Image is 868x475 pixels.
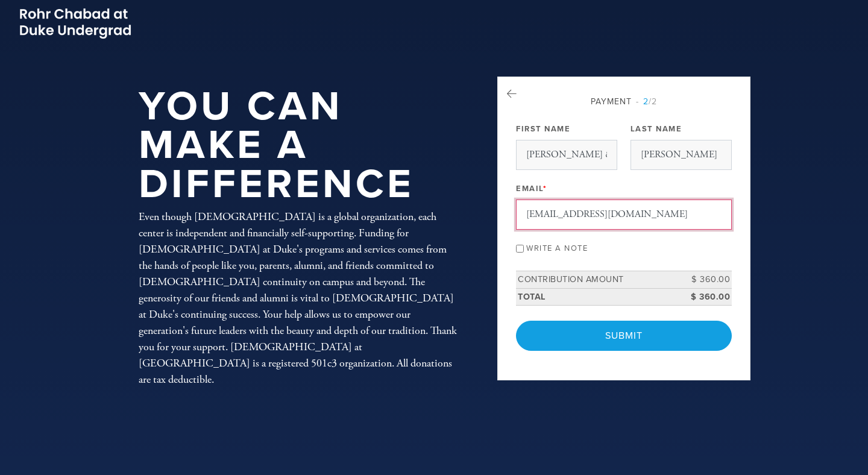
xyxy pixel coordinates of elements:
[516,288,678,306] td: Total
[643,96,649,107] span: 2
[516,124,570,134] label: First Name
[139,209,458,388] div: Even though [DEMOGRAPHIC_DATA] is a global organization, each center is independent and financial...
[678,288,732,306] td: $ 360.00
[516,271,678,288] td: Contribution Amount
[678,271,732,288] td: $ 360.00
[516,95,732,108] div: Payment
[526,244,588,253] label: Write a note
[636,96,657,107] span: /2
[631,124,682,134] label: Last Name
[139,87,458,204] h1: You Can Make a Difference
[516,321,732,351] input: Submit
[516,183,547,194] label: Email
[18,6,133,40] img: Picture2_0.png
[543,184,547,193] span: This field is required.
